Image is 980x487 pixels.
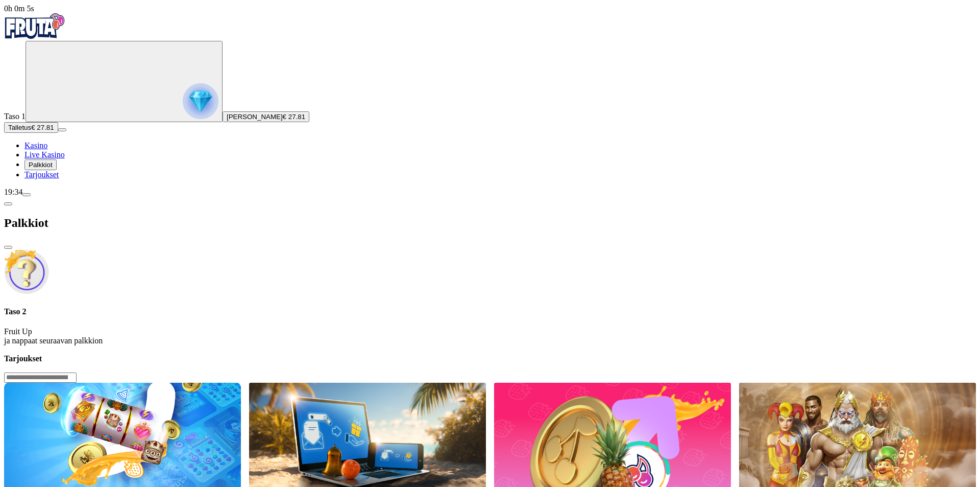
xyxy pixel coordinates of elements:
[8,124,31,131] span: Talletus
[4,249,49,294] img: Unlock reward icon
[183,83,218,119] img: reward progress
[29,161,53,169] span: Palkkiot
[4,112,26,121] span: Taso 1
[4,32,65,40] a: Fruta
[4,202,12,205] button: chevron-left icon
[4,141,976,179] nav: Main menu
[24,159,57,170] button: Palkkiot
[4,246,12,249] button: close
[4,13,976,179] nav: Primary
[4,216,976,230] h2: Palkkiot
[4,122,58,133] button: Talletusplus icon€ 27.81
[31,124,54,131] span: € 27.81
[4,354,976,363] h3: Tarjoukset
[4,373,77,383] input: Search
[4,13,65,39] img: Fruta
[4,4,34,13] span: user session time
[223,111,309,122] button: [PERSON_NAME]€ 27.81
[283,113,305,121] span: € 27.81
[24,170,59,179] a: Tarjoukset
[22,193,31,196] button: menu
[24,150,65,159] a: Live Kasino
[4,327,976,345] p: Fruit Up ja nappaat seuraavan palkkion
[58,128,66,131] button: menu
[26,41,223,122] button: reward progress
[227,113,283,121] span: [PERSON_NAME]
[24,141,47,150] a: Kasino
[4,188,22,196] span: 19:34
[4,307,976,316] h4: Taso 2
